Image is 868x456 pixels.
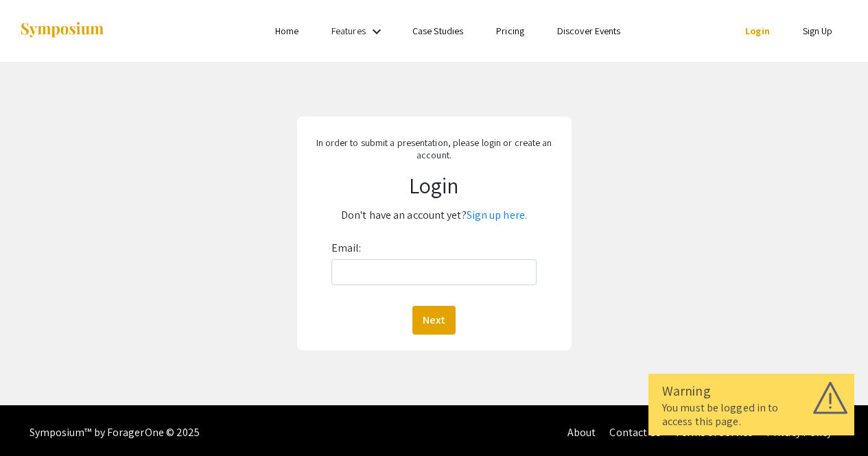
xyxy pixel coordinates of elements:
[331,237,362,259] label: Email:
[467,208,527,222] a: Sign up here.
[19,21,105,40] img: Symposium by ForagerOne
[567,425,596,440] a: About
[412,25,463,37] a: Case Studies
[662,401,841,429] div: You must be logged in to access this page.
[305,204,563,226] p: Don't have an account yet?
[810,394,858,446] iframe: Chat
[557,25,621,37] a: Discover Events
[745,25,770,37] a: Login
[609,425,661,440] a: Contact Us
[305,172,563,198] h1: Login
[275,25,298,37] a: Home
[662,381,841,401] div: Warning
[412,306,456,335] button: Next
[368,23,385,40] mat-icon: Expand Features list
[331,25,366,37] a: Features
[305,136,563,161] p: In order to submit a presentation, please login or create an account.
[496,25,524,37] a: Pricing
[803,25,833,37] a: Sign Up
